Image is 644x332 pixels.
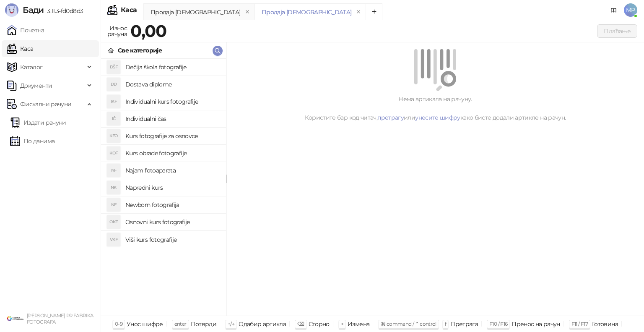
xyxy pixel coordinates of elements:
h4: Newborn fotografija [125,198,219,212]
a: Документација [607,3,621,17]
span: MP [624,3,637,17]
div: NF [107,164,120,177]
span: 0-9 [115,321,122,327]
a: Каса [7,40,33,57]
div: Готовина [592,319,618,329]
div: Нема артикала на рачуну. Користите бар код читач, или како бисте додали артикле на рачун. [236,94,634,122]
h4: Osnovni kurs fotografije [125,215,219,229]
span: F10 / F16 [489,321,507,327]
small: [PERSON_NAME] PR FABRIKA FOTOGRAFA [27,313,93,325]
div: Све категорије [118,46,162,55]
span: Документи [20,77,52,94]
div: Потврди [191,319,217,329]
span: f [445,321,446,327]
div: Продаја [DEMOGRAPHIC_DATA] [151,8,240,17]
h4: Napredni kurs [125,181,219,194]
a: По данима [10,133,55,149]
div: Измена [348,319,369,329]
span: enter [174,321,187,327]
button: remove [242,8,253,16]
div: Продаја [DEMOGRAPHIC_DATA] [262,8,351,17]
a: унесите шифру [415,114,460,121]
a: претрагу [377,114,404,121]
a: Издати рачуни [10,114,66,131]
div: grid [101,59,226,316]
span: ⌫ [297,321,304,327]
div: Пренос на рачун [512,319,560,329]
div: Сторно [309,319,330,329]
button: remove [353,8,364,16]
h4: Individualni čas [125,112,219,125]
h4: Dostava diplome [125,78,219,91]
div: KOF [107,146,120,160]
div: IKF [107,95,120,108]
a: Почетна [7,22,44,39]
span: Фискални рачуни [20,96,71,112]
h4: Najam fotoaparata [125,164,219,177]
div: Одабир артикла [239,319,286,329]
span: Каталог [20,59,43,76]
div: Претрага [450,319,478,329]
div: NF [107,198,120,212]
div: Каса [121,7,137,13]
div: Износ рачуна [106,23,129,39]
div: NK [107,181,120,194]
div: DŠF [107,60,120,74]
div: VKF [107,233,120,246]
span: 3.11.3-fd0d8d3 [44,7,83,15]
span: ⌘ command / ⌃ control [381,321,436,327]
span: F11 / F17 [571,321,588,327]
h4: Viši kurs fotografije [125,233,219,246]
img: 64x64-companyLogo-38624034-993d-4b3e-9699-b297fbaf4d83.png [7,310,23,327]
span: ↑/↓ [228,321,234,327]
div: KFO [107,129,120,143]
h4: Dečija škola fotografije [125,60,219,74]
h4: Kurs obrade fotografije [125,146,219,160]
h4: Individualni kurs fotografije [125,95,219,108]
img: Logo [5,3,18,17]
button: Add tab [366,3,382,20]
div: OKF [107,215,120,229]
span: + [341,321,343,327]
span: Бади [23,5,44,15]
div: Унос шифре [127,319,163,329]
div: DD [107,78,120,91]
h4: Kurs fotografije za osnovce [125,129,219,143]
button: Плаћање [597,24,637,38]
strong: 0,00 [130,21,166,41]
div: IČ [107,112,120,125]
